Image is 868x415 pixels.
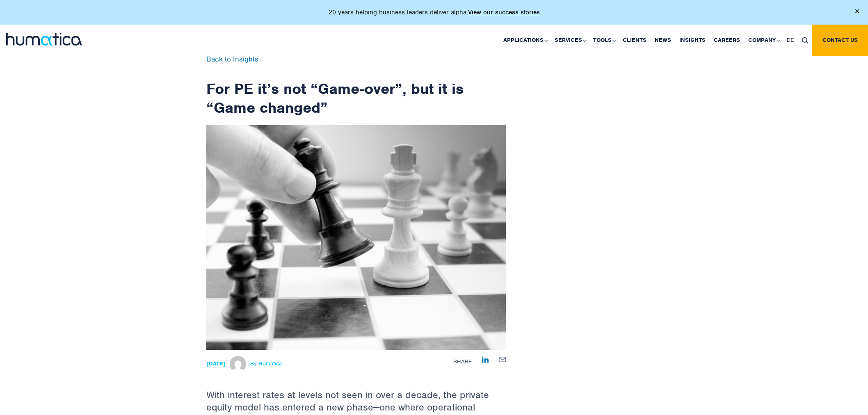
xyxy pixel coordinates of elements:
[651,25,675,56] a: News
[230,356,246,372] img: Michael Hillington
[6,33,82,46] img: logo
[482,356,489,363] img: Share on LinkedIn
[812,25,868,56] a: Contact us
[206,55,258,64] a: Back to Insights
[206,360,226,367] strong: [DATE]
[499,25,550,56] a: Applications
[468,8,540,16] a: View our success stories
[787,36,794,43] span: DE
[482,356,489,363] a: Share on LinkedIn
[550,25,589,56] a: Services
[206,56,506,117] h1: For PE it’s not “Game-over”, but it is “Game changed”
[744,25,783,56] a: Company
[453,358,472,365] span: Share
[499,356,506,363] a: Share by E-Mail
[499,357,506,362] img: mailby
[250,360,282,367] span: By Humatica
[589,25,619,56] a: Tools
[675,25,710,56] a: Insights
[710,25,744,56] a: Careers
[206,125,506,350] img: ndetails
[329,8,540,16] p: 20 years helping business leaders deliver alpha.
[802,37,808,43] img: search_icon
[619,25,651,56] a: Clients
[783,25,798,56] a: DE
